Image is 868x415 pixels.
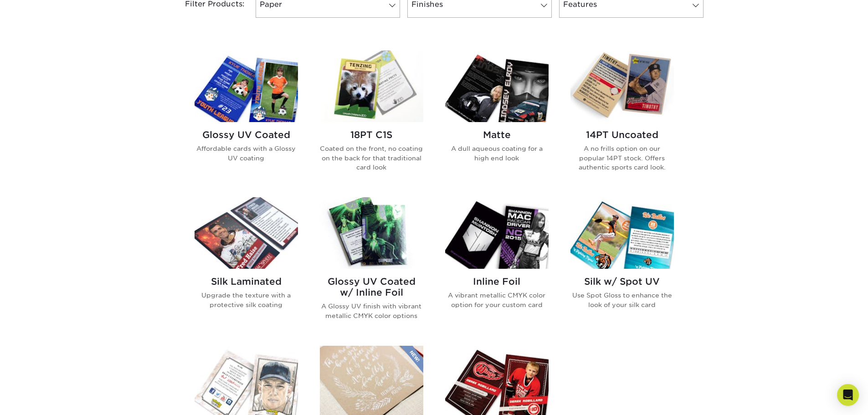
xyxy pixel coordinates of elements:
[445,197,549,269] img: Inline Foil Trading Cards
[445,197,549,335] a: Inline Foil Trading Cards Inline Foil A vibrant metallic CMYK color option for your custom card
[195,197,298,335] a: Silk Laminated Trading Cards Silk Laminated Upgrade the texture with a protective silk coating
[445,51,549,122] img: Matte Trading Cards
[320,51,423,122] img: 18PT C1S Trading Cards
[320,302,423,320] p: A Glossy UV finish with vibrant metallic CMYK color options
[320,129,423,140] h2: 18PT C1S
[570,276,674,287] h2: Silk w/ Spot UV
[570,144,674,172] p: A no frills option on our popular 14PT stock. Offers authentic sports card look.
[320,144,423,172] p: Coated on the front, no coating on the back for that traditional card look
[570,197,674,269] img: Silk w/ Spot UV Trading Cards
[195,276,298,287] h2: Silk Laminated
[445,144,549,163] p: A dull aqueous coating for a high end look
[195,129,298,140] h2: Glossy UV Coated
[195,51,298,186] a: Glossy UV Coated Trading Cards Glossy UV Coated Affordable cards with a Glossy UV coating
[195,197,298,269] img: Silk Laminated Trading Cards
[837,384,859,406] div: Open Intercom Messenger
[570,197,674,335] a: Silk w/ Spot UV Trading Cards Silk w/ Spot UV Use Spot Gloss to enhance the look of your silk card
[320,197,423,335] a: Glossy UV Coated w/ Inline Foil Trading Cards Glossy UV Coated w/ Inline Foil A Glossy UV finish ...
[320,276,423,298] h2: Glossy UV Coated w/ Inline Foil
[445,129,549,140] h2: Matte
[445,291,549,309] p: A vibrant metallic CMYK color option for your custom card
[401,346,423,373] img: New Product
[570,291,674,309] p: Use Spot Gloss to enhance the look of your silk card
[320,51,423,186] a: 18PT C1S Trading Cards 18PT C1S Coated on the front, no coating on the back for that traditional ...
[445,51,549,186] a: Matte Trading Cards Matte A dull aqueous coating for a high end look
[195,144,298,163] p: Affordable cards with a Glossy UV coating
[195,51,298,122] img: Glossy UV Coated Trading Cards
[195,291,298,309] p: Upgrade the texture with a protective silk coating
[445,276,549,287] h2: Inline Foil
[570,51,674,122] img: 14PT Uncoated Trading Cards
[570,129,674,140] h2: 14PT Uncoated
[320,197,423,269] img: Glossy UV Coated w/ Inline Foil Trading Cards
[570,51,674,186] a: 14PT Uncoated Trading Cards 14PT Uncoated A no frills option on our popular 14PT stock. Offers au...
